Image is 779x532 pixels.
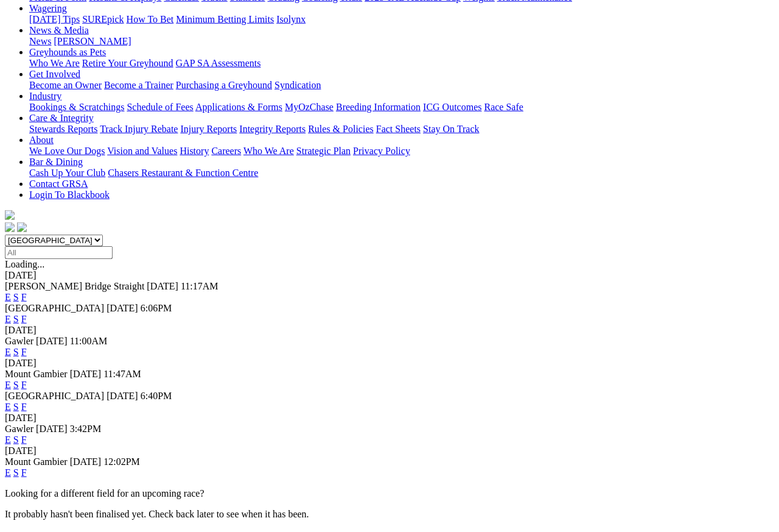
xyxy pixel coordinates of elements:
[107,146,177,156] a: Vision and Values
[29,58,80,68] a: Who We Are
[5,391,104,401] span: [GEOGRAPHIC_DATA]
[5,281,144,291] span: [PERSON_NAME] Bridge Straight
[13,467,19,478] a: S
[5,413,774,424] div: [DATE]
[5,467,11,478] a: E
[180,124,237,134] a: Injury Reports
[5,259,44,269] span: Loading...
[29,80,774,91] div: Get Involved
[29,168,105,178] a: Cash Up Your Club
[21,402,27,412] a: F
[21,380,27,390] a: F
[29,146,774,157] div: About
[70,456,102,467] span: [DATE]
[54,36,131,46] a: [PERSON_NAME]
[70,424,102,434] span: 3:42PM
[13,380,19,390] a: S
[29,36,51,46] a: News
[29,124,774,135] div: Care & Integrity
[5,358,774,369] div: [DATE]
[5,270,774,281] div: [DATE]
[29,179,88,189] a: Contact GRSA
[21,292,27,302] a: F
[127,14,174,24] a: How To Bet
[70,369,102,379] span: [DATE]
[239,124,306,134] a: Integrity Reports
[336,102,421,112] a: Breeding Information
[285,102,334,112] a: MyOzChase
[5,445,774,456] div: [DATE]
[308,124,374,134] a: Rules & Policies
[5,402,11,412] a: E
[29,102,774,113] div: Industry
[103,369,141,379] span: 11:47AM
[29,157,83,167] a: Bar & Dining
[276,14,306,24] a: Isolynx
[107,391,138,401] span: [DATE]
[100,124,178,134] a: Track Injury Rebate
[5,509,309,519] partial: It probably hasn't been finalised yet. Check back later to see when it has been.
[13,402,19,412] a: S
[36,424,68,434] span: [DATE]
[13,314,19,324] a: S
[176,58,261,68] a: GAP SA Assessments
[13,347,19,357] a: S
[13,434,19,445] a: S
[147,281,178,291] span: [DATE]
[353,146,410,156] a: Privacy Policy
[104,80,173,90] a: Become a Trainer
[29,124,97,134] a: Stewards Reports
[36,336,68,346] span: [DATE]
[29,3,67,13] a: Wagering
[29,168,774,179] div: Bar & Dining
[29,36,774,47] div: News & Media
[107,303,138,313] span: [DATE]
[103,456,140,467] span: 12:02PM
[5,424,33,434] span: Gawler
[5,246,113,259] input: Select date
[29,146,105,156] a: We Love Our Dogs
[211,146,241,156] a: Careers
[5,434,11,445] a: E
[5,314,11,324] a: E
[29,80,102,90] a: Become an Owner
[5,488,774,499] p: Looking for a different field for an upcoming race?
[21,434,27,445] a: F
[82,14,124,24] a: SUREpick
[70,336,108,346] span: 11:00AM
[176,14,274,24] a: Minimum Betting Limits
[5,380,11,390] a: E
[29,14,80,24] a: [DATE] Tips
[127,102,193,112] a: Schedule of Fees
[176,80,272,90] a: Purchasing a Greyhound
[21,467,27,478] a: F
[21,314,27,324] a: F
[108,168,258,178] a: Chasers Restaurant & Function Centre
[195,102,282,112] a: Applications & Forms
[181,281,218,291] span: 11:17AM
[484,102,523,112] a: Race Safe
[29,25,89,35] a: News & Media
[5,303,104,313] span: [GEOGRAPHIC_DATA]
[376,124,421,134] a: Fact Sheets
[141,303,172,313] span: 6:06PM
[21,347,27,357] a: F
[5,456,68,467] span: Mount Gambier
[141,391,172,401] span: 6:40PM
[5,210,15,220] img: logo-grsa-white.png
[29,47,106,57] a: Greyhounds as Pets
[17,222,27,232] img: twitter.svg
[13,292,19,302] a: S
[29,14,774,25] div: Wagering
[29,113,94,123] a: Care & Integrity
[5,347,11,357] a: E
[423,124,479,134] a: Stay On Track
[296,146,351,156] a: Strategic Plan
[82,58,173,68] a: Retire Your Greyhound
[29,135,54,145] a: About
[5,222,15,232] img: facebook.svg
[29,190,110,200] a: Login To Blackbook
[5,325,774,336] div: [DATE]
[29,58,774,69] div: Greyhounds as Pets
[5,292,11,302] a: E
